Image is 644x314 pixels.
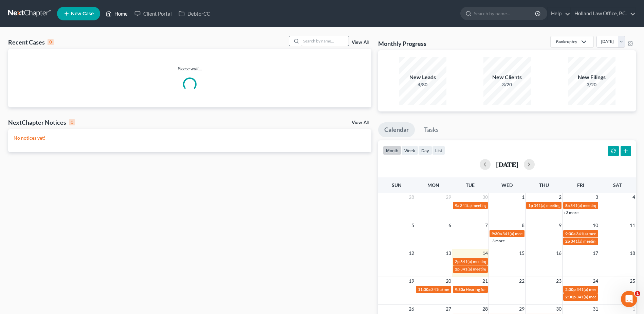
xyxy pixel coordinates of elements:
a: +3 more [490,238,505,243]
span: 1 [632,305,636,313]
span: 19 [408,277,415,285]
div: Recent Cases [8,38,54,46]
button: week [401,146,418,155]
span: 8 [521,221,525,229]
span: 31 [592,305,599,313]
span: 24 [592,277,599,285]
span: 12 [408,249,415,257]
span: 341(a) meeting for [PERSON_NAME] [576,294,642,299]
span: 2 [558,193,562,201]
a: View All [352,40,369,45]
span: 27 [445,305,452,313]
a: Calendar [378,122,415,137]
span: 18 [629,249,636,257]
span: 10 [592,221,599,229]
div: NextChapter Notices [8,118,75,126]
span: 341(a) meeting for [PERSON_NAME] [460,203,526,208]
span: 1 [521,193,525,201]
span: New Case [71,11,94,16]
span: 2p [565,239,570,244]
div: New Leads [399,73,446,81]
span: 28 [482,305,489,313]
span: Tue [466,182,475,188]
span: Fri [577,182,584,188]
button: month [383,146,401,155]
div: New Filings [568,73,615,81]
span: 2:30p [565,287,576,292]
div: 0 [48,39,54,45]
input: Search by name... [474,7,536,20]
div: 3/20 [568,81,615,88]
span: 9:30a [492,231,502,236]
span: Hearing for [PERSON_NAME] [466,287,519,292]
span: 5 [411,221,415,229]
button: list [432,146,445,155]
span: 2:30p [565,294,576,299]
span: 9 [558,221,562,229]
span: 341(a) meeting for [PERSON_NAME] [460,266,526,272]
span: Wed [501,182,513,188]
div: Bankruptcy [556,39,577,45]
a: Client Portal [131,7,175,20]
p: No notices yet! [14,135,366,141]
span: Sun [392,182,402,188]
span: Mon [427,182,439,188]
span: 30 [482,193,489,201]
span: 15 [518,249,525,257]
a: Tasks [418,122,445,137]
div: 3/20 [483,81,531,88]
span: 20 [445,277,452,285]
a: View All [352,120,369,125]
span: 28 [408,193,415,201]
a: DebtorCC [175,7,214,20]
span: Sat [613,182,622,188]
span: 9:30a [455,287,465,292]
input: Search by name... [301,36,349,46]
h2: [DATE] [496,161,518,168]
span: 11:30a [418,287,430,292]
span: 9a [455,203,459,208]
span: 7 [484,221,489,229]
span: 341(a) meeting for [PERSON_NAME] [431,287,497,292]
span: 9:30a [565,231,575,236]
a: Help [548,7,570,20]
span: 16 [555,249,562,257]
span: 341(a) meeting for [PERSON_NAME] & [PERSON_NAME] [460,259,562,264]
div: 4/80 [399,81,446,88]
span: Thu [539,182,549,188]
span: 23 [555,277,562,285]
span: 13 [445,249,452,257]
span: 29 [518,305,525,313]
span: 2p [455,259,460,264]
span: 26 [408,305,415,313]
span: 17 [592,249,599,257]
a: Home [102,7,131,20]
span: 2p [455,266,460,272]
span: 21 [482,277,489,285]
h3: Monthly Progress [378,39,426,48]
span: 14 [482,249,489,257]
div: 0 [69,119,75,125]
span: 1p [528,203,533,208]
span: 8a [565,203,570,208]
span: 341(a) meeting for [PERSON_NAME] & [PERSON_NAME] [534,203,635,208]
iframe: Intercom live chat [621,291,637,307]
p: Please wait... [8,65,371,72]
span: 25 [629,277,636,285]
a: Holland Law Office, P.C. [571,7,636,20]
span: 6 [448,221,452,229]
span: 341(a) meeting for [PERSON_NAME] [576,287,642,292]
button: day [418,146,432,155]
div: New Clients [483,73,531,81]
span: 1 [635,291,640,296]
span: 341(a) meeting for [PERSON_NAME] [576,231,642,236]
span: 3 [595,193,599,201]
span: 341(a) meeting for [PERSON_NAME] [502,231,568,236]
span: 30 [555,305,562,313]
span: 4 [632,193,636,201]
span: 22 [518,277,525,285]
a: +3 more [564,210,578,215]
span: 29 [445,193,452,201]
span: 11 [629,221,636,229]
